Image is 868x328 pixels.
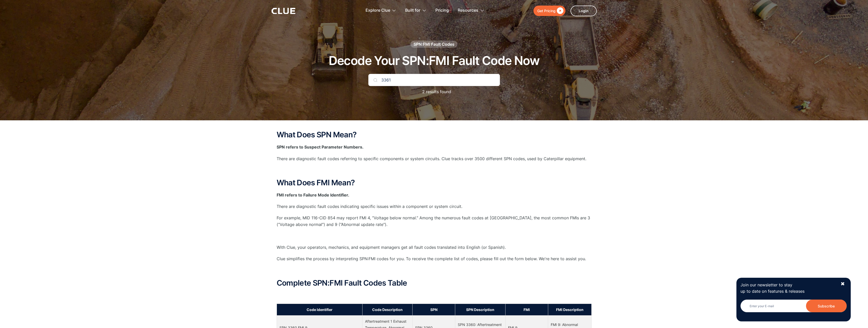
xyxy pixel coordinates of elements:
p: ‍ [277,292,592,299]
th: SPN [412,304,455,315]
div: Built for [405,3,427,19]
div: ✖ [841,281,845,287]
p: ‍ [277,267,592,273]
th: FMI Description [548,304,591,315]
p: Join our newsletter to stay up to date on features & releases [740,282,836,294]
strong: SPN refers to Suspect Parameter Numbers. [277,144,364,150]
input: Enter your E-mail [740,300,847,312]
th: SPN Description [455,304,505,315]
p: There are diagnostic fault codes referring to specific components or system circuits. Clue tracks... [277,156,592,162]
div: Explore Clue [366,3,390,19]
th: FMI [505,304,548,315]
div: Resources [458,3,478,19]
h2: What Does FMI Mean? [277,178,592,187]
h2: Complete SPN:FMI Fault Codes Table [277,279,592,287]
p: 2 results found [417,89,451,95]
p: With Clue, your operators, mechanics, and equipment managers get all fault codes translated into ... [277,244,592,251]
a: Pricing [435,3,449,19]
input: Search Your Code... [368,74,500,86]
h1: Decode Your SPN:FMI Fault Code Now [329,54,540,68]
a: Login [571,6,597,16]
div: Get Pricing [537,8,556,14]
p: For example, MID 116-CID 854 may report FMI 4, “Voltage below normal.” Among the numerous fault c... [277,215,592,227]
strong: FMI refers to Failure Mode Identifier. [277,192,349,198]
p: ‍ [277,167,592,173]
th: Code Identifier [277,304,362,315]
th: Code Description [362,304,412,315]
div:  [556,8,563,14]
h2: What Does SPN Mean? [277,130,592,139]
div: SPN:FMI Fault Codes [414,41,454,47]
input: Subscribe [806,300,847,312]
form: Newsletter [740,300,847,317]
a: Get Pricing [533,6,565,16]
div: Explore Clue [366,3,396,19]
p: Clue simplifies the process by interpreting SPN:FMI codes for you. To receive the complete list o... [277,256,592,262]
div: Built for [405,3,420,19]
p: ‍ [277,233,592,239]
p: There are diagnostic fault codes indicating specific issues within a component or system circuit. [277,203,592,210]
div: Resources [458,3,484,19]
